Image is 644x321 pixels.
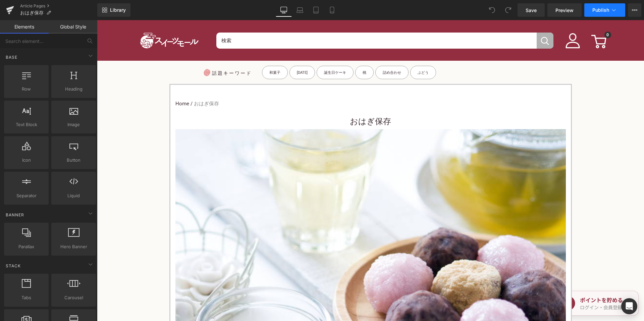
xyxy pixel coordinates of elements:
button: Undo [485,3,499,17]
span: おはぎ保存 [20,10,44,15]
span: Button [53,157,94,164]
div: Open Intercom Messenger [621,298,637,314]
a: Laptop [292,3,308,17]
a: Tablet [308,3,324,17]
a: [DATE] [193,46,218,59]
a: 詰め合わせ [278,46,312,59]
a: New Library [97,3,130,17]
button: 検索 [440,12,457,29]
a: Global Style [49,20,97,34]
a: Mobile [324,3,340,17]
a: Article Pages [20,3,97,9]
a: Home [78,79,92,88]
span: Save [526,7,537,14]
a: 桃 [258,46,277,59]
span: Hero Banner [53,243,94,250]
input: When autocomplete results are available use up and down arrows to review and enter to select [119,12,440,29]
button: Redo [501,3,515,17]
nav: breadcrumbs [78,75,469,92]
span: Icon [6,157,47,164]
img: スイーツモール [39,0,106,41]
span: Base [5,54,18,60]
span: Stack [5,263,21,269]
span: Publish [592,7,609,13]
span: Row [6,86,47,93]
a: 和菓子 [165,46,191,59]
span: Carousel [53,294,94,301]
span: Library [110,7,126,13]
span: / [92,79,97,88]
span: Preview [555,7,574,14]
a: Preview [547,3,582,17]
span: 0 [507,11,514,18]
p: 話題キーワード [106,46,155,61]
button: More [628,3,641,17]
img: user1.png [468,13,483,28]
span: Separator [6,192,47,199]
a: Desktop [276,3,292,17]
span: Banner [5,212,25,218]
span: Text Block [6,121,47,128]
span: Image [53,121,94,128]
a: ぶどう [313,46,339,59]
span: Liquid [53,192,94,199]
a: 0 [493,14,508,27]
span: Heading [53,86,94,93]
h3: おはぎ保存 [78,94,469,109]
span: Parallax [6,243,47,250]
button: Publish [584,3,625,17]
span: Tabs [6,294,47,301]
a: 誕生日ケーキ [220,46,257,59]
